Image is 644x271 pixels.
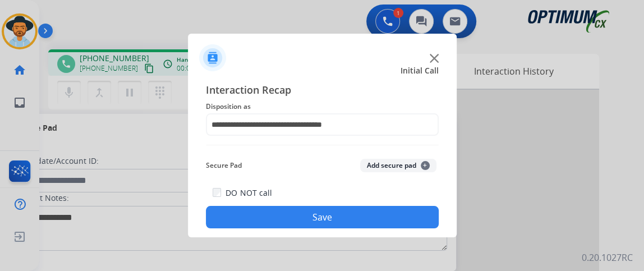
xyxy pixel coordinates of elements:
button: Save [206,206,439,228]
button: Add secure pad+ [360,159,436,172]
label: DO NOT call [226,187,272,199]
span: + [421,161,430,170]
p: 0.20.1027RC [582,251,633,264]
img: contactIcon [199,44,226,71]
span: Interaction Recap [206,82,439,100]
span: Disposition as [206,100,439,113]
span: Secure Pad [206,159,242,172]
span: Initial Call [401,65,439,76]
img: contact-recap-line.svg [206,145,439,145]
